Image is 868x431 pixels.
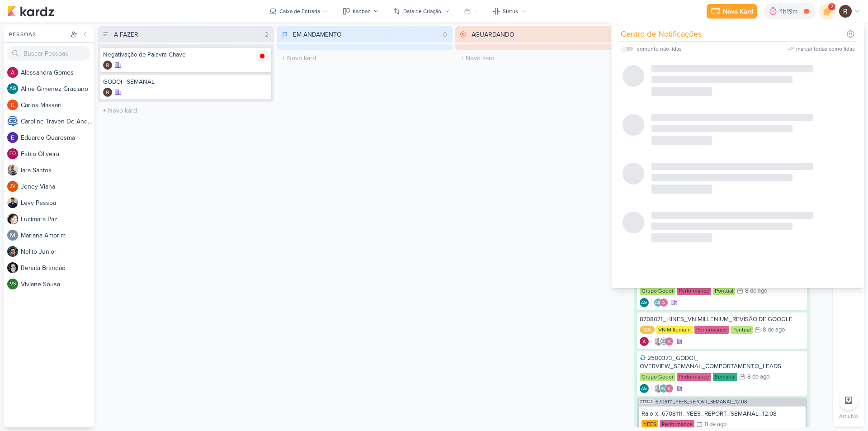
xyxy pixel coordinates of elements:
div: QA [640,326,655,334]
p: Arquivo [839,412,858,420]
input: Buscar Pessoas [7,46,90,61]
div: I a r a S a n t o s [21,166,94,175]
div: Criador(a): Alessandra Gomes [640,337,649,346]
div: Criador(a): Aline Gimenez Graciano [640,298,649,307]
div: L u c i m a r a P a z [21,214,94,224]
img: Eduardo Quaresma [7,132,18,143]
div: Criador(a): Rafael Dornelles [103,61,112,70]
img: Iara Santos [654,337,663,346]
img: Rafael Dornelles [839,5,852,18]
div: 11 de ago [704,422,726,427]
p: FO [9,152,16,156]
div: Viviane Sousa [7,279,18,289]
div: Novo Kard [723,7,753,16]
img: Rafael Dornelles [103,88,112,97]
div: Pontual [713,287,735,295]
img: Carlos Massari [7,99,18,110]
div: A l i n e G i m e n e z G r a c i a n o [21,84,94,94]
span: 2 [830,3,833,10]
div: 8 de ago [763,327,785,333]
span: CT1343 [639,399,654,404]
div: Aline Gimenez Graciano [654,298,663,307]
div: Fabio Oliveira [7,148,18,159]
p: VS [10,282,16,287]
div: Grupo Godoi [640,287,675,295]
div: Centro de Notificações [621,28,702,40]
div: 8708071_HINES_VN MILLENIUM_REVISÃO DE GOOGLE [640,315,805,323]
img: Iara Santos [7,165,18,175]
div: Aline Gimenez Graciano [659,384,668,393]
div: Aline Gimenez Graciano [640,384,649,393]
div: A l e s s a n d r a G o m e s [21,68,94,77]
img: Alessandra Gomes [665,384,674,393]
button: Novo Kard [707,4,757,19]
img: Renata Brandão [7,262,18,273]
div: Performance [660,420,694,428]
img: Iara Santos [654,384,663,393]
div: 4h19m [779,7,800,16]
div: Aline Gimenez Graciano [640,298,649,307]
div: Joney Viana [7,181,18,192]
p: AG [641,387,647,391]
div: GODOI - SEMANAL [103,78,269,86]
div: Criador(a): Rafael Dornelles [103,88,112,97]
img: Caroline Traven De Andrade [659,337,668,346]
img: Lucimara Paz [7,213,18,224]
div: 8 de ago [747,374,769,380]
input: + Novo kard [278,52,451,65]
div: VN Millenium [656,326,693,334]
div: E d u a r d o Q u a r e s m a [21,133,94,142]
img: Caroline Traven De Andrade [7,116,18,127]
div: YEES [642,420,658,428]
p: JV [10,184,15,189]
img: tracking [256,50,269,62]
div: 0 [439,30,451,39]
div: F a b i o O l i v e i r a [21,149,94,159]
div: L e v y P e s s o a [21,198,94,208]
div: Pessoas [7,30,69,38]
img: Alessandra Gomes [665,337,674,346]
div: somente não lidas [637,45,682,53]
div: Colaboradores: Iara Santos, Caroline Traven De Andrade, Alessandra Gomes [651,337,674,346]
img: Nelito Junior [7,246,18,257]
p: AG [9,86,16,91]
img: Alessandra Gomes [7,67,18,78]
img: Rafael Dornelles [103,61,112,70]
div: N e l i t o J u n i o r [21,247,94,256]
div: 8 de ago [745,288,767,294]
span: 6708111_YEES_REPORT_SEMANAL_12.08 [656,399,747,404]
div: V i v i a n e S o u s a [21,279,94,289]
div: Performance [677,287,711,295]
div: R e n a t a B r a n d ã o [21,263,94,273]
div: 2500373_GODOI_ OVERVIEW_SEMANAL_COMPORTAMENTO_LEADS [640,354,805,370]
div: 2 [261,30,272,39]
div: Criador(a): Aline Gimenez Graciano [640,384,649,393]
div: Colaboradores: Iara Santos, Aline Gimenez Graciano, Alessandra Gomes [651,384,674,393]
div: C a r o l i n e T r a v e n D e A n d r a d e [21,117,94,126]
div: J o n e y V i a n a [21,182,94,191]
div: Raio-x_6708111_YEES_REPORT_SEMANAL_12.08 [642,410,803,418]
div: Performance [694,326,729,334]
div: C a r l o s M a s s a r i [21,100,94,110]
input: + Novo kard [457,52,630,65]
div: Aline Gimenez Graciano [7,83,18,94]
div: Negativação de Palavra-Chave [103,51,269,59]
div: Grupo Godoi [640,373,675,381]
div: Pontual [731,326,753,334]
p: AG [655,301,661,305]
img: Mariana Amorim [7,230,18,241]
div: Semanal [713,373,737,381]
input: + Novo kard [99,104,272,117]
img: Levy Pessoa [7,197,18,208]
img: Alessandra Gomes [659,298,668,307]
div: marcar todas como lidas [796,45,855,53]
div: Performance [677,373,711,381]
img: Alessandra Gomes [640,337,649,346]
img: kardz.app [7,6,54,17]
p: AG [660,387,666,391]
div: M a r i a n a A m o r i m [21,231,94,240]
p: AG [641,301,647,305]
div: Colaboradores: Aline Gimenez Graciano, Alessandra Gomes [651,298,668,307]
